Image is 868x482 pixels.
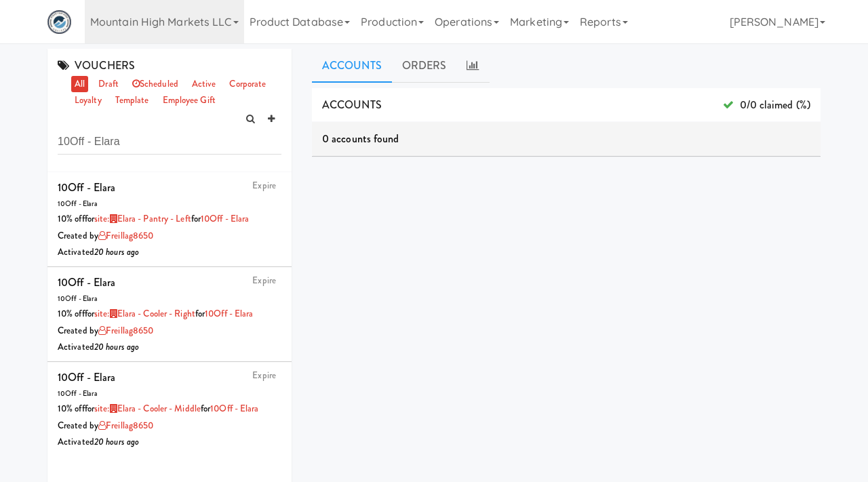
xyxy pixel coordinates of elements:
[195,307,254,320] span: for
[58,435,139,448] span: Activated
[159,92,219,109] a: employee gift
[252,369,276,382] a: Expire
[191,212,250,225] span: for
[58,245,139,258] span: Activated
[94,307,195,320] a: site:Elara - Cooler - Right
[94,245,139,258] i: 20 hours ago
[58,211,281,228] div: 10% off
[58,306,281,323] div: 10% off
[47,10,71,34] img: Micromart
[71,92,105,109] a: loyalty
[322,97,382,113] span: ACCOUNTS
[58,419,153,432] span: Created by
[98,324,153,337] a: freillag8650
[252,179,276,192] a: Expire
[723,95,810,115] span: 0/0 claimed (%)
[201,212,249,225] a: 10Off - Elara
[98,229,153,242] a: freillag8650
[95,76,122,93] a: draft
[226,76,269,93] a: corporate
[58,367,115,388] div: 10Off - Elara
[85,212,191,225] span: for
[85,402,201,415] span: for
[58,178,115,198] div: 10Off - Elara
[85,307,195,320] span: for
[47,362,292,456] li: Expire10Off - Elara10Off - Elara10% offforsite:Elara - Cooler - Middlefor10Off - ElaraCreated byf...
[58,324,153,337] span: Created by
[94,435,139,448] i: 20 hours ago
[189,76,220,93] a: active
[58,401,281,418] div: 10% off
[58,58,135,73] span: VOUCHERS
[47,267,292,362] li: Expire10Off - Elara10Off - Elara10% offforsite:Elara - Cooler - Rightfor10Off - ElaraCreated byfr...
[98,419,153,432] a: freillag8650
[47,172,292,267] li: Expire10Off - Elara10Off - Elara10% offforsite:Elara - Pantry - Leftfor10Off - ElaraCreated byfre...
[58,129,281,155] input: Search vouchers
[94,212,191,225] a: site:Elara - Pantry - Left
[210,402,258,415] a: 10Off - Elara
[71,76,88,93] a: all
[94,340,139,353] i: 20 hours ago
[392,49,457,83] a: ORDERS
[58,273,115,293] div: 10Off - Elara
[58,229,153,242] span: Created by
[58,340,139,353] span: Activated
[58,292,281,306] div: 10Off - Elara
[312,49,392,83] a: Accounts
[94,402,201,415] a: site:Elara - Cooler - Middle
[129,76,182,93] a: scheduled
[58,197,281,211] div: 10Off - Elara
[205,307,253,320] a: 10Off - Elara
[112,92,153,109] a: template
[312,122,821,156] div: 0 accounts found
[252,274,276,287] a: Expire
[201,402,259,415] span: for
[58,387,281,401] div: 10Off - Elara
